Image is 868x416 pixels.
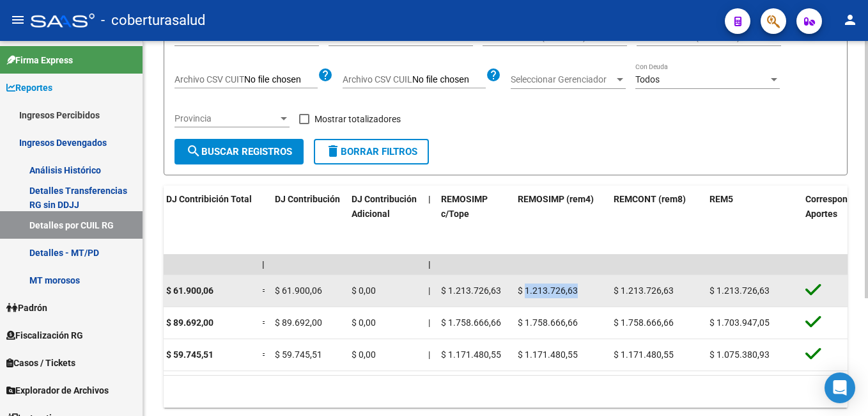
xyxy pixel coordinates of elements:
span: DJ Contribición Total [166,194,252,204]
span: Todos [635,74,660,84]
span: $ 59.745,51 [275,349,322,360]
datatable-header-cell: | [423,186,436,257]
mat-icon: menu [10,12,26,28]
span: REM5 [709,194,733,204]
span: Padrón [6,301,47,315]
span: $ 0,00 [352,285,376,296]
span: $ 1.075.380,93 [709,349,770,360]
span: $ 61.900,06 [275,285,322,296]
span: $ 89.692,00 [275,317,322,328]
span: $ 1.213.726,63 [614,285,674,296]
span: REMOSIMP (rem4) [518,194,594,204]
input: Archivo CSV CUIL [412,74,486,86]
span: Casos / Tickets [6,356,75,370]
mat-icon: help [318,67,333,83]
span: | [262,259,265,269]
span: REMOSIMP c/Tope [441,194,488,219]
datatable-header-cell: REMCONT (rem8) [608,186,704,257]
span: $ 1.703.947,05 [709,317,770,328]
span: $ 1.213.726,63 [709,285,770,296]
span: Buscar Registros [186,146,292,157]
span: Archivo CSV CUIL [343,74,412,84]
datatable-header-cell: REMOSIMP (rem4) [513,186,608,257]
mat-icon: delete [325,143,341,159]
span: | [428,259,431,269]
button: Buscar Registros [174,139,304,164]
span: Fiscalización RG [6,328,83,342]
button: Borrar Filtros [314,139,429,164]
span: $ 0,00 [352,349,376,360]
datatable-header-cell: DJ Contribición Total [161,186,257,257]
span: | [428,349,430,360]
span: $ 1.213.726,63 [518,285,578,296]
input: Archivo CSV CUIT [244,74,318,86]
span: $ 1.758.666,66 [518,317,578,328]
span: Corresponde Aportes [805,194,858,219]
span: Mostrar totalizadores [314,111,401,127]
span: Archivo CSV CUIT [174,74,244,84]
mat-icon: search [186,143,201,159]
span: $ 89.692,00 [166,317,213,328]
span: $ 1.171.480,55 [441,349,501,360]
span: $ 1.171.480,55 [518,349,578,360]
span: $ 1.758.666,66 [441,317,501,328]
span: REMCONT (rem8) [614,194,686,204]
span: | [428,194,431,204]
span: DJ Contribución Adicional [352,194,417,219]
datatable-header-cell: DJ Contribución [270,186,346,257]
span: $ 1.171.480,55 [614,349,674,360]
span: Borrar Filtros [325,146,417,157]
span: = [262,285,267,296]
span: Explorador de Archivos [6,383,109,397]
span: - coberturasalud [101,6,205,35]
span: $ 61.900,06 [166,285,213,296]
span: Provincia [174,113,278,124]
span: Seleccionar Gerenciador [511,74,614,85]
span: | [428,317,430,328]
span: DJ Contribución [275,194,340,204]
div: Open Intercom Messenger [825,372,855,403]
span: = [262,349,267,360]
span: = [262,317,267,328]
span: $ 0,00 [352,317,376,328]
span: Reportes [6,81,52,95]
span: $ 1.758.666,66 [614,317,674,328]
datatable-header-cell: REM5 [704,186,800,257]
span: | [428,285,430,296]
datatable-header-cell: REMOSIMP c/Tope [436,186,513,257]
datatable-header-cell: DJ Contribución Adicional [346,186,423,257]
mat-icon: help [486,67,501,83]
mat-icon: person [842,12,858,28]
span: $ 59.745,51 [166,349,213,360]
span: Firma Express [6,53,73,67]
span: $ 1.213.726,63 [441,285,501,296]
